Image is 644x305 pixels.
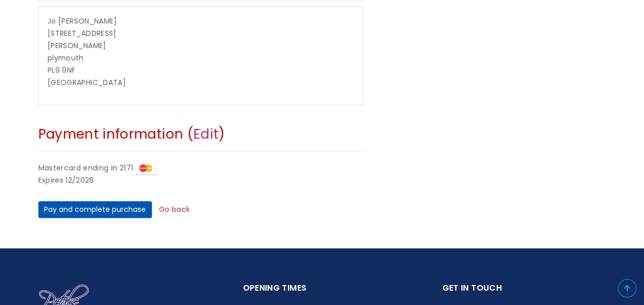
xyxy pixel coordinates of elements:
span: [STREET_ADDRESS] [48,28,117,38]
span: Jo [48,16,56,26]
span: PL9 9NF [48,65,75,75]
div: Expires 12/2026 [38,175,363,187]
a: Edit [193,125,218,143]
span: plymouth [48,53,84,63]
h2: Get in touch [442,281,601,301]
div: Mastercard ending in 2171 [38,162,363,175]
a: Go back [159,204,190,214]
span: [GEOGRAPHIC_DATA] [48,77,126,88]
button: Pay and complete purchase [38,201,152,219]
span: [PERSON_NAME] [58,16,117,26]
span: [PERSON_NAME] [48,40,106,51]
h2: Opening Times [243,281,402,301]
span: Payment information ( ) [38,125,225,143]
